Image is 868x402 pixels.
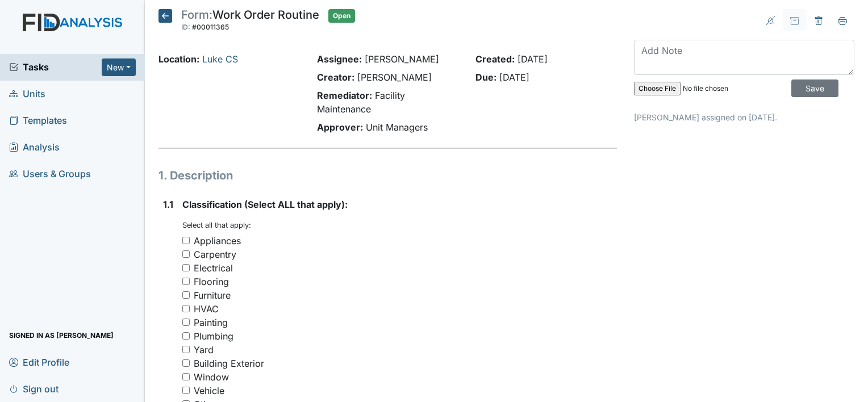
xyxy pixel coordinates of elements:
input: Yard [182,346,190,353]
input: Building Exterior [182,359,190,367]
strong: Due: [475,72,496,83]
span: Signed in as [PERSON_NAME] [9,326,114,344]
span: Form: [181,8,212,22]
span: Users & Groups [9,165,91,183]
input: Save [791,79,838,97]
button: New [102,58,136,76]
span: ID: [181,23,190,31]
span: Edit Profile [9,353,69,371]
div: Window [194,370,229,384]
input: Furniture [182,291,190,299]
label: 1.1 [163,198,173,211]
h1: 1. Description [158,167,617,184]
a: Tasks [9,60,102,74]
span: [PERSON_NAME] [357,72,432,83]
div: Building Exterior [194,357,264,370]
span: Classification (Select ALL that apply): [182,199,348,210]
span: #00011365 [192,23,229,31]
div: Flooring [194,275,229,288]
div: Electrical [194,261,233,275]
input: Carpentry [182,250,190,258]
div: Work Order Routine [181,9,319,34]
strong: Approver: [317,122,363,133]
span: Units [9,85,45,103]
span: [PERSON_NAME] [365,53,439,65]
span: Sign out [9,380,59,397]
strong: Creator: [317,72,354,83]
strong: Remediator: [317,90,372,101]
div: Yard [194,343,214,357]
div: Painting [194,316,228,329]
div: HVAC [194,302,219,316]
strong: Created: [475,53,515,65]
div: Plumbing [194,329,233,343]
span: Unit Managers [366,122,428,133]
input: Appliances [182,237,190,244]
input: Vehicle [182,387,190,394]
input: Window [182,373,190,380]
p: [PERSON_NAME] assigned on [DATE]. [634,111,854,123]
input: HVAC [182,305,190,312]
strong: Location: [158,53,199,65]
div: Vehicle [194,384,224,397]
input: Plumbing [182,332,190,340]
span: Open [328,9,355,23]
span: Templates [9,112,67,129]
span: [DATE] [499,72,529,83]
strong: Assignee: [317,53,362,65]
input: Painting [182,319,190,326]
div: Furniture [194,288,231,302]
span: Analysis [9,139,60,156]
small: Select all that apply: [182,221,251,229]
span: [DATE] [518,53,548,65]
input: Flooring [182,278,190,285]
div: Carpentry [194,248,236,261]
div: Appliances [194,234,241,248]
a: Luke CS [202,53,238,65]
input: Electrical [182,264,190,271]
